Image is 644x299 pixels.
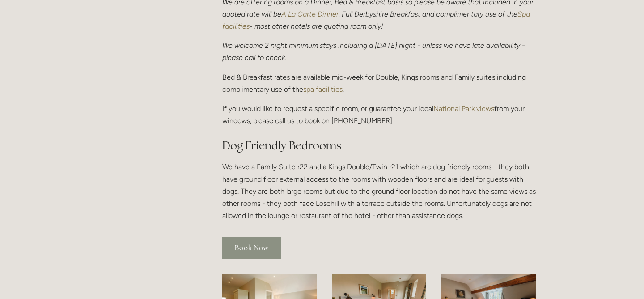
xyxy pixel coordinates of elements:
a: spa facilities [303,85,343,94]
h2: Dog Friendly Bedrooms [222,138,536,154]
p: If you would like to request a specific room, or guarantee your ideal from your windows, please c... [222,103,536,127]
a: National Park views [433,104,494,113]
a: A La Carte Dinner [281,10,339,18]
em: We welcome 2 night minimum stays including a [DATE] night - unless we have late availability - pl... [222,41,527,62]
p: We have a Family Suite r22 and a Kings Double/Twin r21 which are dog friendly rooms - they both h... [222,161,536,222]
em: , Full Derbyshire Breakfast and complimentary use of the [339,10,517,18]
em: - most other hotels are quoting room only! [250,22,383,30]
a: Book Now [222,237,281,259]
p: Bed & Breakfast rates are available mid-week for Double, Kings rooms and Family suites including ... [222,71,536,95]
